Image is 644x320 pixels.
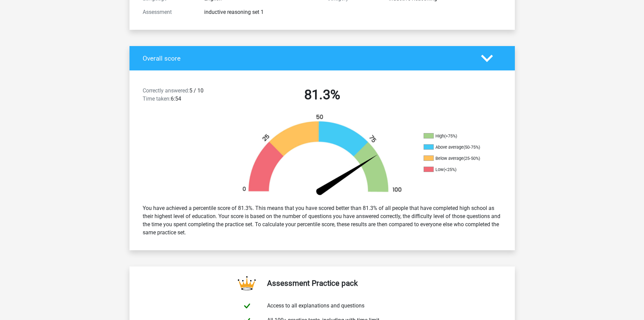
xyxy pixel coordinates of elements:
[138,87,230,106] div: 5 / 10 6:54
[199,8,322,16] div: inductive reasoning set 1
[424,155,491,162] li: Below average
[143,55,471,62] h4: Overall score
[463,156,480,161] div: (25-50%)
[424,133,491,139] li: High
[143,87,189,94] span: Correctly answered:
[235,87,409,103] h2: 81.3%
[424,144,491,150] li: Above average
[138,201,507,239] div: You have achieved a percentile score of 81.3%. This means that you have scored better than 81.3% ...
[424,167,491,173] li: Low
[444,167,456,172] div: (<25%)
[138,8,199,16] div: Assessment
[444,133,457,138] div: (>75%)
[463,145,480,150] div: (50-75%)
[143,95,171,102] span: Time taken:
[231,114,413,199] img: 81.faf665cb8af7.png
